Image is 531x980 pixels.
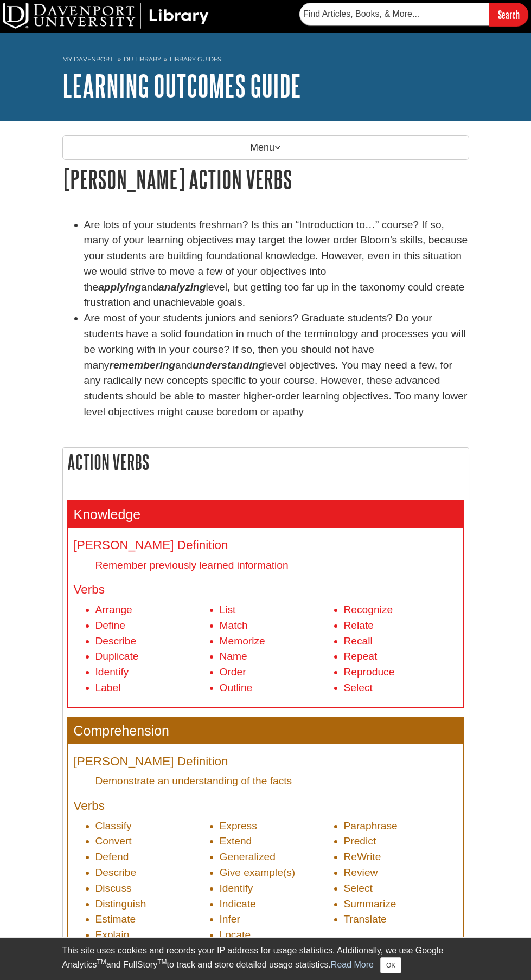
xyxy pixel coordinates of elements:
li: Identify [95,665,209,680]
li: Recognize [344,602,458,618]
li: Describe [95,865,209,881]
li: Are lots of your students freshman? Is this an “Introduction to…” course? If so, many of your lea... [84,217,469,311]
li: Generalized [220,849,334,865]
li: Relate [344,618,458,634]
li: Name [220,649,334,665]
dd: Remember previously learned information [95,558,458,572]
a: My Davenport [62,55,113,64]
h2: Action Verbs [63,448,469,476]
li: Defend [95,849,209,865]
li: Review [344,865,458,881]
div: This site uses cookies and records your IP address for usage statistics. Additionally, we use Goo... [62,944,469,973]
li: Recall [344,634,458,649]
h4: Verbs [74,800,458,813]
li: ReWrite [344,849,458,865]
li: Identify [220,881,334,897]
li: Order [220,665,334,680]
li: Express [220,818,334,834]
li: Match [220,618,334,634]
li: Give example(s) [220,865,334,881]
input: Search [489,3,528,26]
li: Outline [220,680,334,696]
a: Read More [331,960,374,969]
li: Translate [344,912,458,927]
li: List [220,602,334,618]
li: Distinguish [95,897,209,912]
li: Convert [95,834,209,849]
li: Infer [220,912,334,927]
em: remembering [109,359,175,371]
form: Searches DU Library's articles, books, and more [299,3,528,26]
li: Classify [95,818,209,834]
h4: Verbs [74,583,458,597]
li: Locate [220,927,334,943]
h4: [PERSON_NAME] Definition [74,755,458,769]
li: Duplicate [95,649,209,665]
li: Explain [95,927,209,943]
li: Describe [95,634,209,649]
h3: Comprehension [68,718,463,744]
li: Define [95,618,209,634]
h4: [PERSON_NAME] Definition [74,539,458,552]
strong: analyzing [158,281,206,293]
input: Find Articles, Books, & More... [299,3,489,25]
h1: [PERSON_NAME] Action Verbs [62,165,469,193]
li: Select [344,680,458,696]
strong: applying [98,281,141,293]
img: DU Library [3,3,209,29]
li: Are most of your students juniors and seniors? Graduate students? Do your students have a solid f... [84,311,469,420]
a: DU Library [124,55,161,63]
li: Summarize [344,897,458,912]
li: Paraphrase [344,818,458,834]
li: Estimate [95,912,209,927]
li: Extend [220,834,334,849]
li: Discuss [95,881,209,897]
li: Predict [344,834,458,849]
p: Menu [62,135,469,160]
nav: breadcrumb [62,52,469,69]
li: Memorize [220,634,334,649]
sup: TM [157,958,167,966]
em: understanding [193,359,265,371]
li: Reproduce [344,665,458,680]
dd: Demonstrate an understanding of the facts [95,773,458,788]
li: Indicate [220,897,334,912]
li: Arrange [95,602,209,618]
li: Label [95,680,209,696]
li: Repeat [344,649,458,665]
a: Learning Outcomes Guide [62,69,301,102]
button: Close [380,957,401,973]
h3: Knowledge [68,501,463,528]
sup: TM [97,958,106,966]
a: Library Guides [170,55,221,63]
li: Select [344,881,458,897]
